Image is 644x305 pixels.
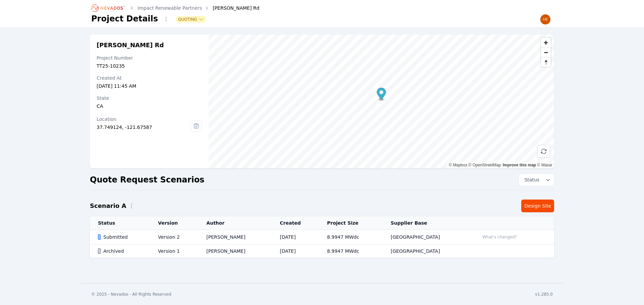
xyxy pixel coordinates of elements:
div: [DATE] 11:45 AM [97,83,202,89]
td: [GEOGRAPHIC_DATA] [383,230,471,244]
div: v1.285.0 [535,292,553,297]
tr: SubmittedVersion 2[PERSON_NAME][DATE]8.9947 MWdc[GEOGRAPHIC_DATA]What's changed? [90,230,554,244]
a: Maxar [537,163,552,167]
a: Impact Renewable Partners [138,5,202,11]
button: Zoom in [541,38,551,48]
tr: ArchivedVersion 1[PERSON_NAME][DATE]8.9947 MWdc[GEOGRAPHIC_DATA] [90,244,554,258]
canvas: Map [209,34,554,168]
div: CA [97,103,202,109]
td: [DATE] [272,230,319,244]
button: Zoom out [541,48,551,57]
th: Status [90,216,150,230]
td: [DATE] [272,244,319,258]
div: TT25-10235 [97,63,202,69]
td: 8.9947 MWdc [319,244,383,258]
td: Version 1 [150,244,198,258]
div: Submitted [98,234,147,240]
div: Map marker [377,88,386,101]
div: Location [97,116,191,123]
h2: [PERSON_NAME] Rd [97,41,202,49]
button: What's changed? [479,233,520,241]
div: [PERSON_NAME] Rd [203,5,259,11]
button: Quoting [177,17,205,22]
button: Reset bearing to north [541,57,551,67]
h2: Scenario A [90,201,126,211]
div: 37.749124, -121.67587 [97,124,191,131]
a: Improve this map [503,163,536,167]
h1: Project Details [91,13,158,24]
th: Created [272,216,319,230]
div: Created At [97,75,202,81]
th: Project Size [319,216,383,230]
td: [GEOGRAPHIC_DATA] [383,244,471,258]
td: Version 2 [150,230,198,244]
div: Archived [98,248,147,254]
th: Version [150,216,198,230]
a: Mapbox [449,163,467,167]
img: Henar Luque [540,14,551,25]
button: Status [519,174,554,186]
th: Supplier Base [383,216,471,230]
th: Author [198,216,272,230]
td: 8.9947 MWdc [319,230,383,244]
div: Project Number [97,55,202,61]
td: [PERSON_NAME] [198,244,272,258]
span: Status [522,176,539,183]
div: State [97,95,202,101]
h2: Quote Request Scenarios [90,174,204,185]
a: OpenStreetMap [469,163,501,167]
td: [PERSON_NAME] [198,230,272,244]
a: Design Site [521,200,554,212]
div: © 2025 - Nevados - All Rights Reserved [91,292,171,297]
nav: Breadcrumb [91,3,259,13]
